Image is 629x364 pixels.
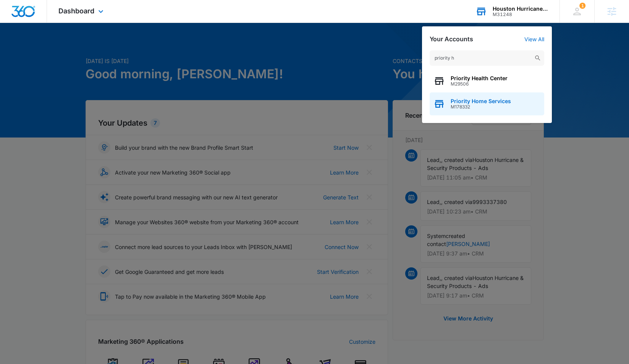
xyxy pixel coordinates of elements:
div: account name [493,6,548,12]
button: Priority Health CenterM29506 [430,70,544,92]
button: Priority Home ServicesM178332 [430,92,544,115]
span: Dashboard [58,7,94,15]
span: M29506 [451,81,508,87]
a: View All [524,36,544,42]
span: Priority Home Services [451,98,511,104]
div: notifications count [579,3,585,9]
span: 1 [579,3,585,9]
input: Search Accounts [430,50,544,66]
h2: Your Accounts [430,36,473,43]
span: M178332 [451,104,511,110]
div: account id [493,12,548,17]
span: Priority Health Center [451,75,508,81]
